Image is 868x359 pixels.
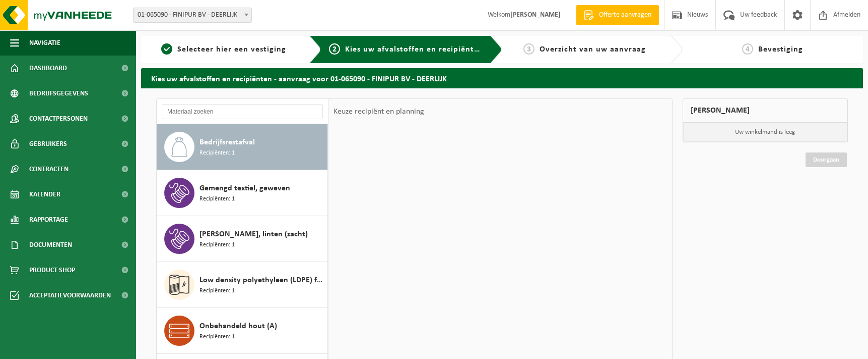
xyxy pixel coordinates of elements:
[510,11,561,19] strong: [PERSON_NAME]
[199,136,255,148] span: Bedrijfsrestafval
[328,99,429,124] div: Keuze recipiënt en planning
[742,43,753,55] span: 4
[523,43,535,55] span: 3
[133,8,252,23] span: 01-065090 - FINIPUR BV - DEERLIJK
[133,8,251,22] span: 01-065090 - FINIPUR BV - DEERLIJK
[199,274,325,286] span: Low density polyethyleen (LDPE) folie, los, gekleurd
[177,45,286,54] span: Selecteer hier een vestiging
[199,148,235,158] span: Recipiënten: 1
[199,240,235,250] span: Recipiënten: 1
[199,228,308,240] span: [PERSON_NAME], linten (zacht)
[29,258,75,283] span: Product Shop
[29,157,69,182] span: Contracten
[29,30,60,56] span: Navigatie
[146,43,301,56] a: 1Selecteer hier een vestiging
[596,10,654,20] span: Offerte aanvragen
[157,216,328,262] button: [PERSON_NAME], linten (zacht) Recipiënten: 1
[29,207,68,232] span: Rapportage
[199,320,277,332] span: Onbehandeld hout (A)
[29,56,67,81] span: Dashboard
[29,131,67,157] span: Gebruikers
[29,283,111,308] span: Acceptatievoorwaarden
[141,68,863,88] h2: Kies uw afvalstoffen en recipiënten - aanvraag voor 01-065090 - FINIPUR BV - DEERLIJK
[758,45,803,54] span: Bevestiging
[157,170,328,216] button: Gemengd textiel, geweven Recipiënten: 1
[29,81,88,106] span: Bedrijfsgegevens
[157,308,328,354] button: Onbehandeld hout (A) Recipiënten: 1
[29,106,88,131] span: Contactpersonen
[199,182,290,194] span: Gemengd textiel, geweven
[199,194,235,204] span: Recipiënten: 1
[29,232,72,258] span: Documenten
[329,43,340,55] span: 2
[157,262,328,308] button: Low density polyethyleen (LDPE) folie, los, gekleurd Recipiënten: 1
[199,286,235,296] span: Recipiënten: 1
[161,43,172,55] span: 1
[162,104,323,119] input: Materiaal zoeken
[683,123,847,142] p: Uw winkelmand is leeg
[29,182,60,207] span: Kalender
[576,5,659,25] a: Offerte aanvragen
[806,152,847,167] a: Doorgaan
[199,332,235,342] span: Recipiënten: 1
[683,98,848,123] div: [PERSON_NAME]
[345,45,484,54] span: Kies uw afvalstoffen en recipiënten
[157,124,328,170] button: Bedrijfsrestafval Recipiënten: 1
[540,45,646,54] span: Overzicht van uw aanvraag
